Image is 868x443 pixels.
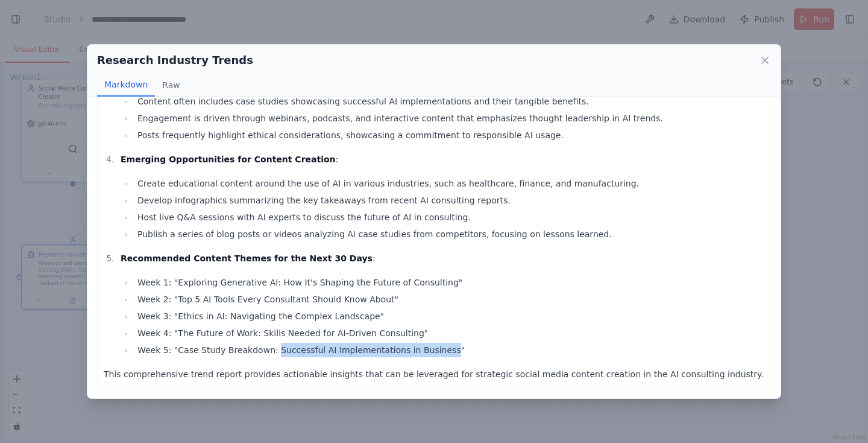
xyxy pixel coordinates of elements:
[134,210,764,225] li: Host live Q&A sessions with AI experts to discuss the future of AI in consulting.
[134,326,764,340] li: Week 4: "The Future of Work: Skills Needed for AI-Driven Consulting"
[134,227,764,241] li: Publish a series of blog posts or videos analyzing AI case studies from competitors, focusing on ...
[97,52,253,69] h2: Research Industry Trends
[121,253,373,263] strong: Recommended Content Themes for the Next 30 Days
[134,94,764,109] li: Content often includes case studies showcasing successful AI implementations and their tangible b...
[155,74,187,97] button: Raw
[134,343,764,357] li: Week 5: "Case Study Breakdown: Successful AI Implementations in Business"
[134,128,764,142] li: Posts frequently highlight ethical considerations, showcasing a commitment to responsible AI usage.
[134,275,764,290] li: Week 1: "Exploring Generative AI: How It's Shaping the Future of Consulting"
[134,193,764,208] li: Develop infographics summarizing the key takeaways from recent AI consulting reports.
[134,111,764,126] li: Engagement is driven through webinars, podcasts, and interactive content that emphasizes thought ...
[134,176,764,191] li: Create educational content around the use of AI in various industries, such as healthcare, financ...
[97,74,155,97] button: Markdown
[121,155,336,164] strong: Emerging Opportunities for Content Creation
[121,152,764,167] p: :
[134,309,764,323] li: Week 3: "Ethics in AI: Navigating the Complex Landscape"
[104,367,764,381] p: This comprehensive trend report provides actionable insights that can be leveraged for strategic ...
[134,292,764,307] li: Week 2: "Top 5 AI Tools Every Consultant Should Know About"
[121,251,764,266] p: :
